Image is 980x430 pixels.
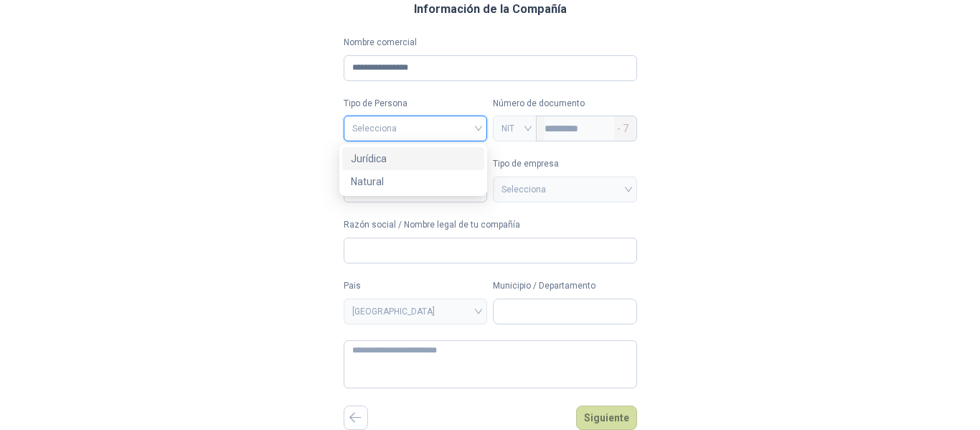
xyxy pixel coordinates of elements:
[352,301,479,322] span: COLOMBIA
[493,157,637,171] label: Tipo de empresa
[351,174,476,190] div: Natural
[344,97,488,111] label: Tipo de Persona
[576,406,637,430] button: Siguiente
[617,116,628,141] span: - 7
[342,170,484,193] div: Natural
[344,36,637,50] label: Nombre comercial
[342,147,484,170] div: Jurídica
[493,279,637,293] label: Municipio / Departamento
[351,151,476,167] div: Jurídica
[344,279,488,293] label: Pais
[493,97,637,111] p: Número de documento
[501,118,528,139] span: NIT
[344,218,637,232] label: Razón social / Nombre legal de tu compañía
